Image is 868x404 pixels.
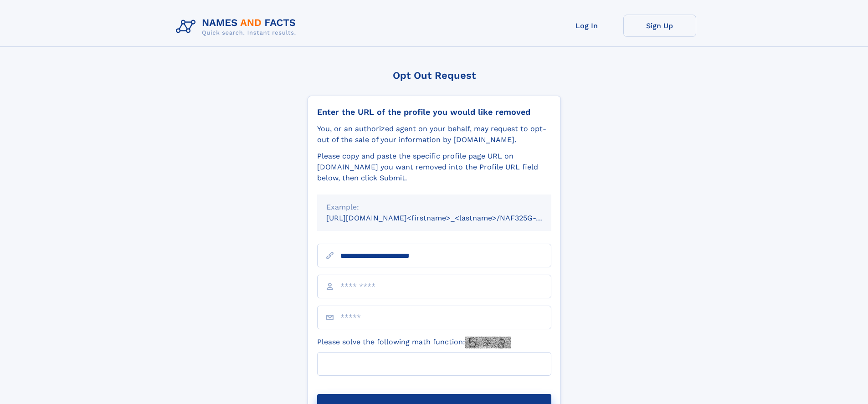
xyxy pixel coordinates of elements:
small: [URL][DOMAIN_NAME]<firstname>_<lastname>/NAF325G-xxxxxxxx [326,214,569,222]
img: Logo Names and Facts [172,15,303,39]
label: Please solve the following math function: [317,337,511,348]
a: Sign Up [623,15,696,37]
div: Enter the URL of the profile you would like removed [317,107,551,117]
div: You, or an authorized agent on your behalf, may request to opt-out of the sale of your informatio... [317,123,551,145]
a: Log In [550,15,623,37]
div: Please copy and paste the specific profile page URL on [DOMAIN_NAME] you want removed into the Pr... [317,151,551,184]
div: Opt Out Request [308,70,561,81]
div: Example: [326,202,542,213]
